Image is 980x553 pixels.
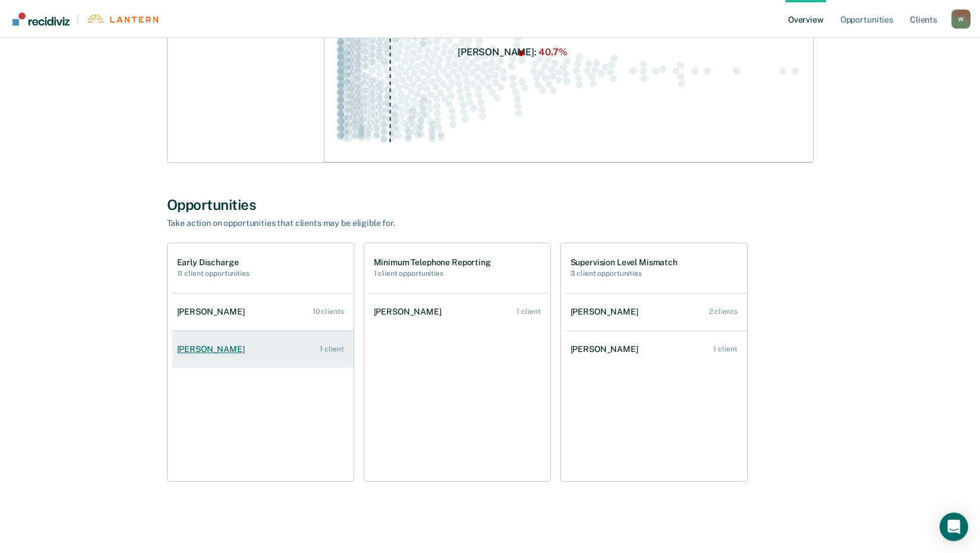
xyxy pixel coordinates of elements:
[571,307,643,317] div: [PERSON_NAME]
[571,257,678,268] h1: Supervision Level Mismatch
[374,307,446,317] div: [PERSON_NAME]
[374,257,491,268] h1: Minimum Telephone Reporting
[172,332,354,366] a: [PERSON_NAME] 1 client
[566,332,747,366] a: [PERSON_NAME] 1 client
[86,14,158,23] img: Lantern
[709,307,738,316] div: 2 clients
[313,307,344,316] div: 10 clients
[951,10,970,29] div: W
[320,345,344,353] div: 1 client
[172,295,354,329] a: [PERSON_NAME] 10 clients
[571,269,678,278] h2: 3 client opportunities
[167,218,583,228] div: Take action on opportunities that clients may be eligible for.
[516,307,540,316] div: 1 client
[566,295,747,329] a: [PERSON_NAME] 2 clients
[12,12,70,26] img: Recidiviz
[70,14,86,24] span: |
[951,10,970,29] button: Profile dropdown button
[374,269,491,278] h2: 1 client opportunities
[571,344,643,354] div: [PERSON_NAME]
[177,269,250,278] h2: 11 client opportunities
[167,196,814,213] div: Opportunities
[713,345,737,353] div: 1 client
[940,513,968,541] div: Open Intercom Messenger
[177,307,250,317] div: [PERSON_NAME]
[177,344,250,354] div: [PERSON_NAME]
[177,257,250,268] h1: Early Discharge
[369,295,550,329] a: [PERSON_NAME] 1 client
